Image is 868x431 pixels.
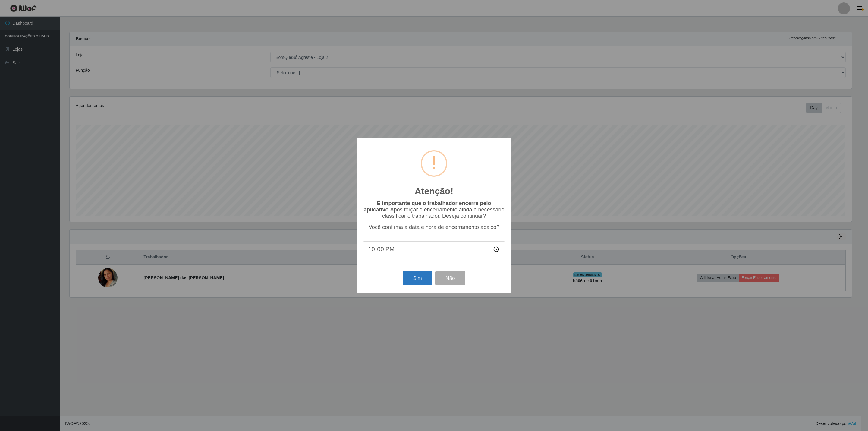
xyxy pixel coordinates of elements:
[363,224,505,230] p: Você confirma a data e hora de encerramento abaixo?
[363,200,505,219] p: Após forçar o encerramento ainda é necessário classificar o trabalhador. Deseja continuar?
[363,200,491,213] b: É importante que o trabalhador encerre pelo aplicativo.
[415,186,453,197] h2: Atenção!
[435,271,465,285] button: Não
[403,271,432,285] button: Sim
